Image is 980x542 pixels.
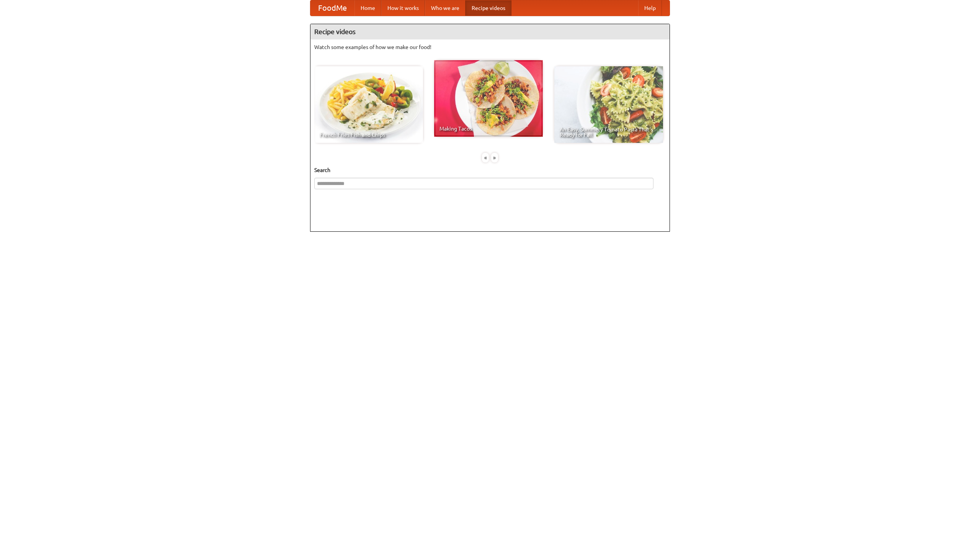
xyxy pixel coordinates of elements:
[482,153,489,162] div: «
[320,132,418,138] span: French Fries Fish and Chips
[314,166,666,174] h5: Search
[491,153,498,162] div: »
[381,0,425,16] a: How it works
[310,0,354,16] a: FoodMe
[354,0,381,16] a: Home
[314,43,666,51] p: Watch some examples of how we make our food!
[310,24,670,39] h4: Recipe videos
[554,66,663,143] a: An Easy, Summery Tomato Pasta That's Ready for Fall
[425,0,465,16] a: Who we are
[439,126,537,131] span: Making Tacos
[465,0,511,16] a: Recipe videos
[638,0,662,16] a: Help
[434,60,543,137] a: Making Tacos
[314,66,423,143] a: French Fries Fish and Chips
[560,127,658,138] span: An Easy, Summery Tomato Pasta That's Ready for Fall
